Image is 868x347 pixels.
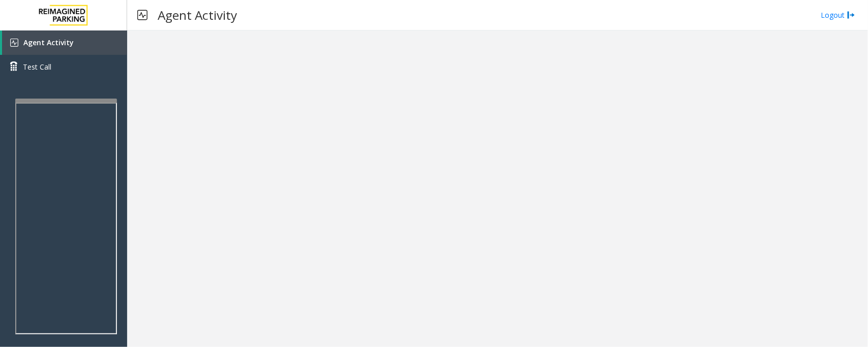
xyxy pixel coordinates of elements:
img: pageIcon [137,3,147,27]
a: Agent Activity [2,30,127,55]
img: 'icon' [10,39,18,47]
h3: Agent Activity [153,3,242,27]
span: Agent Activity [23,38,74,47]
a: Logout [821,10,855,20]
img: logout [847,10,855,20]
span: Test Call [23,61,51,72]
